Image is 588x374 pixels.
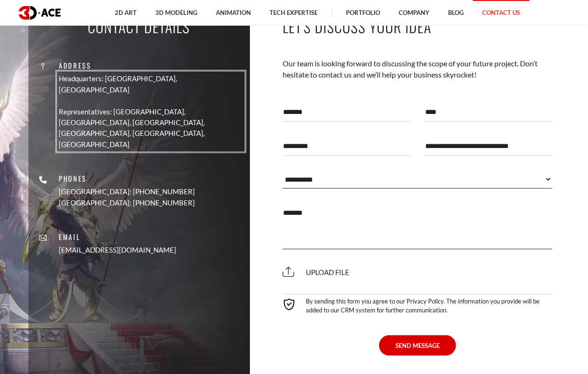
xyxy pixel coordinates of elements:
button: SEND MESSAGE [379,335,456,356]
img: logo dark [19,6,61,20]
a: Headquarters: [GEOGRAPHIC_DATA], [GEOGRAPHIC_DATA] Representatives: [GEOGRAPHIC_DATA], [GEOGRAPHI... [59,73,243,150]
p: Our team is looking forward to discussing the scope of your future project. Don’t hesitate to con... [283,58,553,81]
p: Phones [59,173,195,184]
p: Headquarters: [GEOGRAPHIC_DATA], [GEOGRAPHIC_DATA] [59,73,243,95]
p: Representatives: [GEOGRAPHIC_DATA], [GEOGRAPHIC_DATA], [GEOGRAPHIC_DATA], [GEOGRAPHIC_DATA], [GEO... [59,106,243,150]
span: Upload file [283,268,349,276]
a: [EMAIL_ADDRESS][DOMAIN_NAME] [59,245,176,256]
div: By sending this form you agree to our Privacy Policy. The information you provide will be added t... [283,294,553,314]
p: Let's Discuss Your Idea [283,16,553,37]
p: Contact Details [88,16,190,37]
p: Address [59,60,243,71]
p: [GEOGRAPHIC_DATA]: [PHONE_NUMBER] [59,198,195,208]
p: [GEOGRAPHIC_DATA]: [PHONE_NUMBER] [59,187,195,198]
p: Email [59,232,176,242]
